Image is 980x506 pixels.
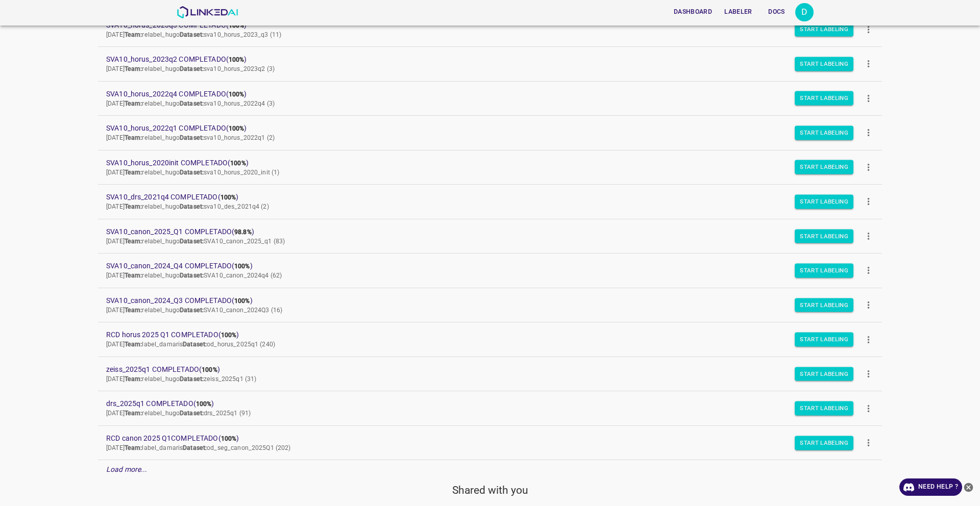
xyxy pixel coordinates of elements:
[98,288,882,322] a: SVA10_canon_2024_Q3 COMPLETADO(100%)[DATE]Team:relabel_hugoDataset:SVA10_canon_2024Q3 (16)
[196,400,212,408] b: 100%
[125,341,142,348] b: Team:
[857,397,880,420] button: more
[234,297,250,305] b: 100%
[106,203,269,210] span: [DATE] relabel_hugo sva10_des_2021q4 (2)
[795,229,853,243] button: Start Labeling
[857,121,880,144] button: more
[106,169,279,176] span: [DATE] relabel_hugo sva10_horus_2020_init (1)
[899,478,962,496] a: Need Help ?
[180,272,204,279] b: Dataset:
[125,307,142,314] b: Team:
[106,192,857,203] span: SVA10_drs_2021q4 COMPLETADO ( )
[180,410,204,417] b: Dataset:
[106,100,275,107] span: [DATE] relabel_hugo sva10_horus_2022q4 (3)
[125,238,142,245] b: Team:
[177,6,238,18] img: LinkedAI
[98,357,882,391] a: zeiss_2025q1 COMPLETADO(100%)[DATE]Team:relabel_hugoDataset:zeiss_2025q1 (31)
[229,125,244,132] b: 100%
[221,435,237,442] b: 100%
[98,254,882,288] a: SVA10_canon_2024_Q4 COMPLETADO(100%)[DATE]Team:relabel_hugoDataset:SVA10_canon_2024q4 (62)
[125,203,142,210] b: Team:
[761,4,793,20] button: Docs
[98,82,882,116] a: SVA10_horus_2022q4 COMPLETADO(100%)[DATE]Team:relabel_hugoDataset:sva10_horus_2022q4 (3)
[795,367,853,381] button: Start Labeling
[125,375,142,383] b: Team:
[857,363,880,386] button: more
[795,160,853,174] button: Start Labeling
[180,169,204,176] b: Dataset:
[180,65,204,72] b: Dataset:
[106,330,857,340] span: RCD horus 2025 Q1 COMPLETADO ( )
[857,432,880,454] button: more
[180,134,204,141] b: Dataset:
[106,65,275,72] span: [DATE] relabel_hugo sva10_horus_2023q2 (3)
[202,366,217,373] b: 100%
[795,125,853,140] button: Start Labeling
[106,410,251,417] span: [DATE] relabel_hugo drs_2025q1 (91)
[106,398,857,409] span: drs_2025q1 COMPLETADO ( )
[795,3,814,21] button: Open settings
[795,401,853,416] button: Start Labeling
[180,238,204,245] b: Dataset:
[98,426,882,460] a: RCD canon 2025 Q1COMPLETADO(100%)[DATE]Team:label_damarisDataset:od_seg_canon_2025Q1 (202)
[758,2,795,22] a: Docs
[98,116,882,150] a: SVA10_horus_2022q1 COMPLETADO(100%)[DATE]Team:relabel_hugoDataset:sva10_horus_2022q1 (2)
[125,65,142,72] b: Team:
[106,158,857,168] span: SVA10_horus_2020init COMPLETADO ( )
[106,89,857,99] span: SVA10_horus_2022q4 COMPLETADO ( )
[795,91,853,106] button: Start Labeling
[106,134,275,141] span: [DATE] relabel_hugo sva10_horus_2022q1 (2)
[857,53,880,75] button: more
[857,293,880,316] button: more
[106,238,285,245] span: [DATE] relabel_hugo SVA10_canon_2025_q1 (83)
[106,433,857,444] span: RCD canon 2025 Q1COMPLETADO ( )
[229,91,244,98] b: 100%
[180,100,204,107] b: Dataset:
[718,2,758,22] a: Labeler
[668,2,718,22] a: Dashboard
[220,194,236,201] b: 100%
[125,444,142,451] b: Team:
[106,123,857,134] span: SVA10_horus_2022q1 COMPLETADO ( )
[180,203,204,210] b: Dataset:
[106,295,857,306] span: SVA10_canon_2024_Q3 COMPLETADO ( )
[98,47,882,81] a: SVA10_horus_2023q2 COMPLETADO(100%)[DATE]Team:relabel_hugoDataset:sva10_horus_2023q2 (3)
[98,483,882,497] h5: Shared with you
[106,307,282,314] span: [DATE] relabel_hugo SVA10_canon_2024Q3 (16)
[857,259,880,282] button: more
[230,160,246,167] b: 100%
[857,156,880,179] button: more
[98,185,882,219] a: SVA10_drs_2021q4 COMPLETADO(100%)[DATE]Team:relabel_hugoDataset:sva10_des_2021q4 (2)
[106,272,282,279] span: [DATE] relabel_hugo SVA10_canon_2024q4 (62)
[795,436,853,450] button: Start Labeling
[670,4,716,20] button: Dashboard
[857,190,880,213] button: more
[180,375,204,383] b: Dataset:
[106,261,857,271] span: SVA10_canon_2024_Q4 COMPLETADO ( )
[106,465,148,473] em: Load more...
[125,272,142,279] b: Team:
[180,307,204,314] b: Dataset:
[795,57,853,71] button: Start Labeling
[221,332,237,339] b: 100%
[857,328,880,351] button: more
[795,333,853,347] button: Start Labeling
[795,3,814,21] div: D
[857,87,880,110] button: more
[795,194,853,209] button: Start Labeling
[183,444,207,451] b: Dataset:
[98,460,882,479] div: Load more...
[857,18,880,41] button: more
[720,4,756,20] button: Labeler
[98,391,882,425] a: drs_2025q1 COMPLETADO(100%)[DATE]Team:relabel_hugoDataset:drs_2025q1 (91)
[795,264,853,278] button: Start Labeling
[125,169,142,176] b: Team:
[229,22,244,29] b: 100%
[106,375,256,383] span: [DATE] relabel_hugo zeiss_2025q1 (31)
[234,263,250,270] b: 100%
[180,31,204,38] b: Dataset:
[98,219,882,254] a: SVA10_canon_2025_Q1 COMPLETADO(98.8%)[DATE]Team:relabel_hugoDataset:SVA10_canon_2025_q1 (83)
[857,224,880,247] button: more
[125,100,142,107] b: Team:
[125,410,142,417] b: Team:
